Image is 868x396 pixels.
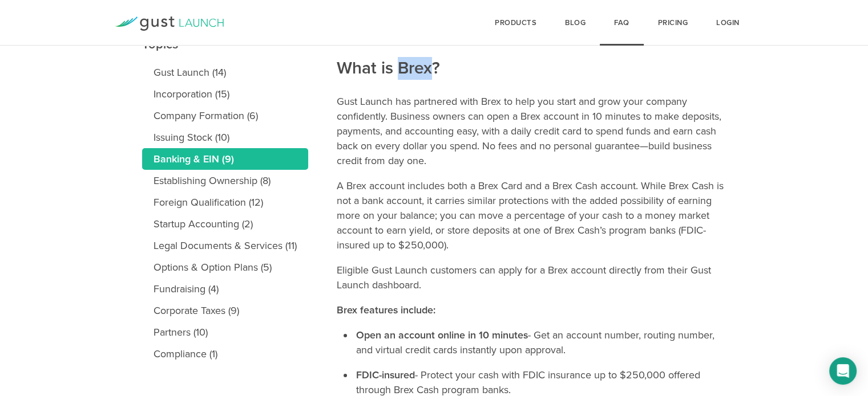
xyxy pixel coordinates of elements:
a: Startup Accounting (2) [142,213,308,235]
strong: FDIC-insured [356,369,415,381]
div: Open Intercom Messenger [829,357,857,385]
a: Corporate Taxes (9) [142,300,308,321]
a: Establishing Ownership (8) [142,170,308,191]
a: Fundraising (4) [142,278,308,300]
li: - Get an account number, routing number, and virtual credit cards instantly upon approval. [354,328,726,357]
strong: Open an account online in 10 minutes [356,329,528,341]
a: Company Formation (6) [142,105,308,126]
a: Incorporation (15) [142,83,308,105]
strong: Brex features include: [337,304,435,316]
p: Eligible Gust Launch customers can apply for a Brex account directly from their Gust Launch dashb... [337,263,726,292]
p: A Brex account includes both a Brex Card and a Brex Cash account. While Brex Cash is not a bank a... [337,178,726,252]
a: Gust Launch (14) [142,62,308,83]
a: Legal Documents & Services (11) [142,235,308,256]
a: Foreign Qualification (12) [142,191,308,213]
a: Compliance (1) [142,343,308,365]
a: Issuing Stock (10) [142,126,308,148]
p: Gust Launch has partnered with Brex to help you start and grow your company confidently. Business... [337,94,726,168]
a: Banking & EIN (9) [142,148,308,170]
a: Partners (10) [142,321,308,343]
a: Options & Option Plans (5) [142,256,308,278]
